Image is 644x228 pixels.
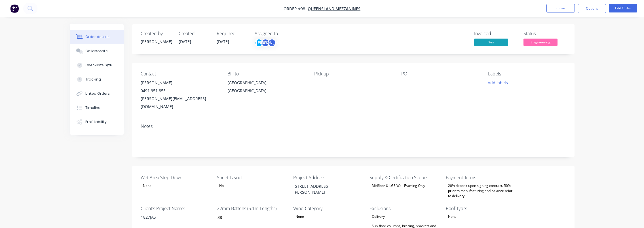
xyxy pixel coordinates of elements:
img: Factory [10,4,19,13]
div: LO [255,39,263,47]
div: Collaborate [85,48,108,54]
div: Status [523,31,566,36]
div: Assigned to [255,31,311,36]
button: Order details [70,30,124,44]
div: Labels [488,71,566,77]
span: Yes [474,39,508,46]
div: Created [179,31,210,36]
div: Notes [141,124,566,129]
div: Checklists 6/28 [85,63,112,68]
label: Supply & Certification Scope: [369,174,440,181]
label: Sheet Layout: [217,174,288,181]
button: Profitability [70,115,124,129]
button: Collaborate [70,44,124,58]
label: Project Address: [293,174,364,181]
button: Options [578,4,606,13]
div: [PERSON_NAME] [141,39,172,45]
div: Midfloor & LGS Wall Framing Only [369,182,427,189]
div: [PERSON_NAME] [141,79,218,87]
div: None [141,182,154,189]
a: Queensland Mezzanines [308,6,360,11]
button: Timeline [70,101,124,115]
button: Checklists 6/28 [70,58,124,72]
div: No [217,182,226,189]
input: Enter number... [213,213,288,221]
div: Pick up [314,71,392,77]
div: None [293,213,306,220]
div: Invoiced [474,31,517,36]
div: [PERSON_NAME] [268,39,276,47]
div: [PERSON_NAME][EMAIL_ADDRESS][DOMAIN_NAME] [141,95,218,111]
div: Profitability [85,119,107,124]
div: 0491 951 855 [141,87,218,95]
div: [PERSON_NAME]0491 951 855[PERSON_NAME][EMAIL_ADDRESS][DOMAIN_NAME] [141,79,218,111]
div: Delivery [369,213,387,220]
span: [DATE] [217,39,229,44]
div: None [446,213,459,220]
div: 20% deposit upon signing contract. 50% prior to manufacturing and balance prior to delivery. [446,182,517,200]
button: Engineering [523,39,558,47]
div: Required [217,31,248,36]
div: Timeline [85,105,100,110]
button: Close [546,4,575,12]
span: Order #98 - [284,6,308,11]
label: Exclusions: [369,205,440,212]
span: [DATE] [179,39,191,44]
button: Tracking [70,72,124,86]
button: Linked Orders [70,86,124,101]
label: Client's Project Name: [141,205,212,212]
label: Wet Area Step Down: [141,174,212,181]
label: Payment Terms [446,174,517,181]
div: 1827JAS [136,213,207,221]
button: LOAS[PERSON_NAME] [255,39,276,47]
label: Roof Type: [446,205,517,212]
div: Order details [85,34,109,39]
label: Wind Category: [293,205,364,212]
div: AS [261,39,270,47]
div: [STREET_ADDRESS][PERSON_NAME] [289,182,360,196]
div: Created by [141,31,172,36]
label: 22mm Battens (6.1m Lengths): [217,205,288,212]
div: Contact [141,71,218,77]
div: [GEOGRAPHIC_DATA], [GEOGRAPHIC_DATA], [227,79,305,97]
button: Edit Order [609,4,637,12]
span: Engineering [523,39,558,46]
div: PO [401,71,479,77]
button: Add labels [485,79,511,86]
div: Linked Orders [85,91,110,96]
div: Bill to [227,71,305,77]
div: Tracking [85,77,101,82]
div: [GEOGRAPHIC_DATA], [GEOGRAPHIC_DATA], [227,79,305,95]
